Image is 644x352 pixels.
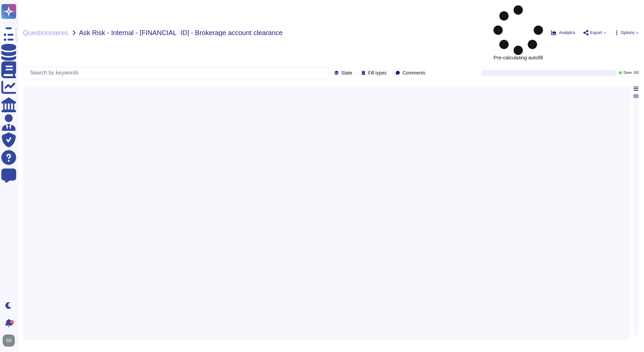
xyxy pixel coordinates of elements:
[3,334,15,347] img: user
[10,320,14,324] div: 9+
[623,71,633,75] span: Done:
[27,67,329,79] input: Search by keywords
[493,5,543,60] span: Pre-calculating autofill
[590,31,602,35] span: Export
[559,31,575,35] span: Analytics
[368,70,387,75] span: Fill types
[402,70,425,75] span: Comments
[23,29,68,36] span: Questionnaires
[1,333,20,348] button: user
[551,30,575,35] button: Analytics
[621,31,635,35] span: Options
[79,29,283,36] span: Ask Risk - Internal - [FINANCIAL_ID] - Brokerage account clearance
[634,71,639,75] span: 0 / 0
[341,70,352,75] span: State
